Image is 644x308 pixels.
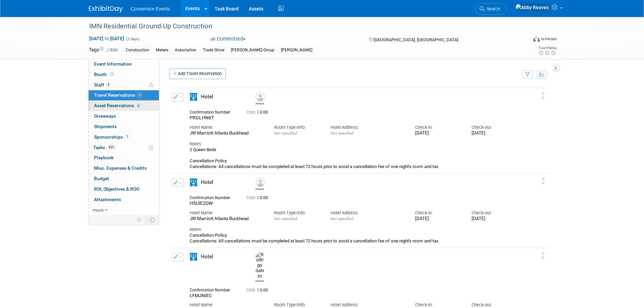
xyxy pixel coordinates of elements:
[190,115,214,120] span: PRGLHN6T
[256,101,264,105] div: Zach Beck
[190,108,236,115] div: Confirmation Number:
[279,47,314,54] div: [PERSON_NAME]
[93,145,116,150] span: Tasks
[94,197,121,202] span: Attachments
[190,131,264,136] div: JW Marriott Atlanta Buckhead
[256,177,265,187] img: Tasha Yielding
[246,195,260,200] span: Cost: $
[131,6,170,11] span: Conservice Events
[89,90,159,100] a: Travel Reservations4
[190,193,236,200] div: Confirmation Number:
[246,288,271,292] span: 0.00
[89,184,159,194] a: ROI, Objectives & ROO
[109,72,115,77] span: Booth not reserved yet
[145,215,159,224] td: Toggle Event Tabs
[254,252,266,283] div: Rodrigo Galvez
[201,47,226,54] div: Trade Show
[173,47,198,54] div: Association
[94,186,139,192] span: ROI, Objectives & ROO
[89,35,124,42] span: [DATE] [DATE]
[472,216,518,222] div: [DATE]
[256,252,264,279] img: Rodrigo Galvez
[169,68,226,79] a: Add Travel Reservation
[125,37,140,41] span: (2 days)
[246,110,260,115] span: Cost: $
[190,216,264,222] div: JW Marriott Atlanta Buckhead
[134,215,145,224] td: Personalize Event Tab Strip
[246,195,271,200] span: 0.00
[154,47,170,54] div: Meters
[415,131,461,136] div: [DATE]
[94,176,109,181] span: Budget
[190,179,197,186] i: Hotel
[89,174,159,184] a: Budget
[190,227,518,233] div: Notes:
[538,46,556,50] div: Event Rating
[125,134,130,139] span: 1
[484,6,500,11] span: Search
[137,93,142,98] span: 4
[415,216,461,222] div: [DATE]
[190,302,264,308] div: Hotel Name:
[472,124,518,131] div: Check-out:
[190,141,518,147] div: Notes:
[525,73,530,77] i: Filter by Traveler
[331,124,405,131] div: Hotel Address:
[149,82,153,88] span: Potential Scheduling Conflict -- at least one attendee is tagged in another overlapping event.
[190,93,197,101] i: Hotel
[89,122,159,132] a: Shipments
[94,134,130,140] span: Sponsorships
[274,216,297,221] span: Not specified
[254,177,266,191] div: Tasha Yielding
[415,210,461,216] div: Check-in:
[94,61,132,67] span: Event Information
[89,195,159,205] a: Attachments
[331,302,405,308] div: Hotel Address:
[274,210,320,216] div: Room Type/Info:
[87,20,517,32] div: IMN Residential Ground-Up Construction
[94,92,142,98] span: Travel Reservations
[331,131,353,136] span: Not specified
[190,286,236,293] div: Confirmation Number:
[94,113,116,119] span: Giveaways
[93,207,103,213] span: more
[89,80,159,90] a: Staff4
[472,210,518,216] div: Check-out:
[124,47,151,54] div: Construction
[94,82,111,88] span: Staff
[541,37,557,42] div: In-Person
[374,37,458,42] span: [GEOGRAPHIC_DATA], [GEOGRAPHIC_DATA]
[89,70,159,80] a: Booth
[542,252,545,259] i: Click and drag to move item
[190,124,264,131] div: Hotel Name:
[107,145,116,150] span: 43%
[472,302,518,308] div: Check-out:
[256,279,264,283] div: Rodrigo Galvez
[89,101,159,111] a: Asset Reservations6
[533,36,540,42] img: Format-Inperson.png
[190,200,213,206] span: H5UIE2DW
[94,72,115,77] span: Booth
[246,110,271,115] span: 0.00
[229,47,277,54] div: [PERSON_NAME] Group
[106,82,111,87] span: 4
[94,124,117,129] span: Shipments
[415,302,461,308] div: Check-in:
[274,302,320,308] div: Room Type/Info:
[487,35,557,45] div: Event Format
[246,288,260,292] span: Cost: $
[274,124,320,131] div: Room Type/Info:
[201,179,213,185] span: Hotel
[103,36,110,41] span: to
[415,124,461,131] div: Check-in:
[190,293,212,298] span: LYMJNIEC
[89,153,159,163] a: Playbook
[331,210,405,216] div: Hotel Address:
[201,254,213,260] span: Hotel
[472,131,518,136] div: [DATE]
[254,92,266,105] div: Zach Beck
[542,178,545,185] i: Click and drag to move item
[94,103,141,108] span: Asset Reservations
[106,48,118,52] a: Edit
[136,103,141,108] span: 6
